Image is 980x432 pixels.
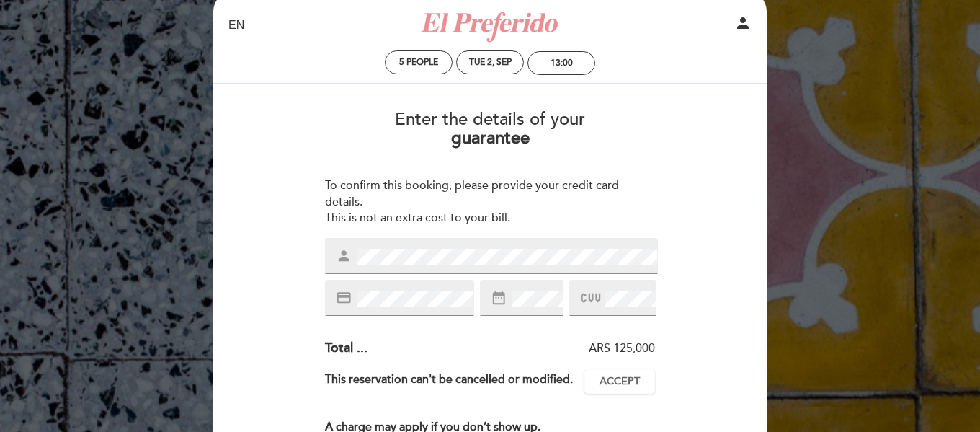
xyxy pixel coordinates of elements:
[584,369,655,394] button: Accept
[367,340,656,357] div: ARS 125,000
[336,248,352,264] i: person
[469,57,512,68] div: Tue 2, Sep
[734,14,752,32] i: person
[336,290,352,306] i: credit_card
[551,58,573,69] div: 13:00
[325,177,656,227] div: To confirm this booking, please provide your credit card details. This is not an extra cost to yo...
[734,14,752,37] button: person
[395,109,585,130] span: Enter the details of your
[400,6,580,45] a: El Preferido
[600,374,640,389] span: Accept
[451,128,530,149] b: guarantee
[491,290,507,306] i: date_range
[325,340,367,356] span: Total ...
[399,57,438,68] span: 5 people
[325,369,585,394] div: This reservation can't be cancelled or modified.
